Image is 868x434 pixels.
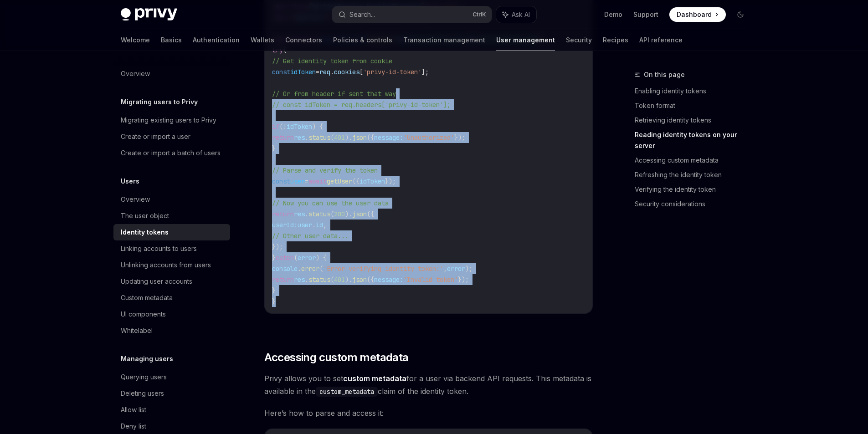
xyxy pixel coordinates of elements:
span: 'Unauthorized' [403,133,454,142]
span: . [305,276,308,284]
span: ). [345,276,352,284]
span: Dashboard [677,10,712,19]
a: Support [633,10,658,19]
div: Create or import a user [121,131,190,142]
span: ( [330,276,334,284]
a: Create or import a user [113,128,230,145]
span: . [305,210,308,218]
div: UI components [121,309,166,320]
span: . [298,265,301,273]
a: Create or import a batch of users [113,145,230,161]
a: Dashboard [669,7,726,22]
span: user [290,177,305,185]
a: Token format [635,98,755,113]
div: The user object [121,210,169,221]
span: error [301,265,319,273]
span: 401 [334,276,345,284]
span: 'Error verifying identity token:' [323,265,443,273]
span: }); [385,177,396,185]
span: cookies [334,68,360,76]
span: return [272,133,294,142]
div: Migrating existing users to Privy [121,115,216,126]
div: Custom metadata [121,292,173,303]
a: Whitelabel [113,322,230,339]
span: ). [345,133,352,142]
button: Toggle dark mode [733,7,748,22]
a: Allow list [113,402,230,418]
span: Ctrl K [473,11,486,18]
div: Deleting users [121,388,164,399]
a: Enabling identity tokens [635,84,755,98]
span: ({ [367,276,374,284]
span: catch [276,254,294,262]
span: }); [272,243,283,251]
div: Allow list [121,404,146,415]
span: , [443,265,447,273]
span: 'privy-id-token' [363,68,421,76]
div: Search... [349,9,375,20]
a: User management [496,29,555,51]
div: Whitelabel [121,325,153,336]
span: Ask AI [512,10,530,19]
span: Accessing custom metadata [264,350,409,365]
span: = [305,177,308,185]
span: ({ [367,133,374,142]
a: Recipes [603,29,628,51]
span: // const idToken = req.headers['privy-id-token']; [272,101,451,109]
h5: Users [121,176,139,187]
a: Identity tokens [113,224,230,240]
div: Linking accounts to users [121,243,197,254]
span: // Now you can use the user data [272,199,389,207]
span: } [272,297,276,306]
span: res [294,276,305,284]
span: Here’s how to parse and access it: [264,407,593,419]
span: ( [294,254,298,262]
div: Overview [121,194,150,205]
button: Ask AI [496,6,536,23]
span: userId: [272,221,298,229]
span: // Parse and verify the token [272,166,378,174]
span: json [352,210,367,218]
span: message: [374,133,403,142]
a: Unlinking accounts from users [113,257,230,273]
span: res [294,133,305,142]
div: Create or import a batch of users [121,148,221,158]
span: idToken [287,123,312,131]
span: console [272,265,298,273]
span: ( [330,210,334,218]
a: Querying users [113,369,230,385]
a: Security [566,29,592,51]
span: message: [374,276,403,284]
span: = [316,68,319,76]
span: id [316,221,323,229]
div: Updating user accounts [121,276,192,287]
a: Policies & controls [333,29,392,51]
span: status [308,133,330,142]
span: } [272,286,276,295]
span: }); [458,276,469,284]
span: // Or from header if sent that way [272,90,396,98]
span: ( [319,265,323,273]
span: } [272,254,276,262]
span: ({ [352,177,360,185]
span: } [272,144,276,153]
span: return [272,276,294,284]
a: UI components [113,306,230,322]
span: ]; [421,68,429,76]
span: res [294,210,305,218]
button: Search...CtrlK [332,6,492,23]
a: Refreshing the identity token [635,168,755,182]
span: const [272,68,290,76]
span: status [308,210,330,218]
span: idToken [360,177,385,185]
a: Verifying the identity token [635,182,755,197]
div: Identity tokens [121,227,169,238]
div: Overview [121,68,150,79]
a: Connectors [285,29,322,51]
span: return [272,210,294,218]
code: custom_metadata [316,387,378,397]
span: 'Invalid token' [403,276,458,284]
div: Deny list [121,421,146,432]
span: error [298,254,316,262]
a: Updating user accounts [113,273,230,290]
